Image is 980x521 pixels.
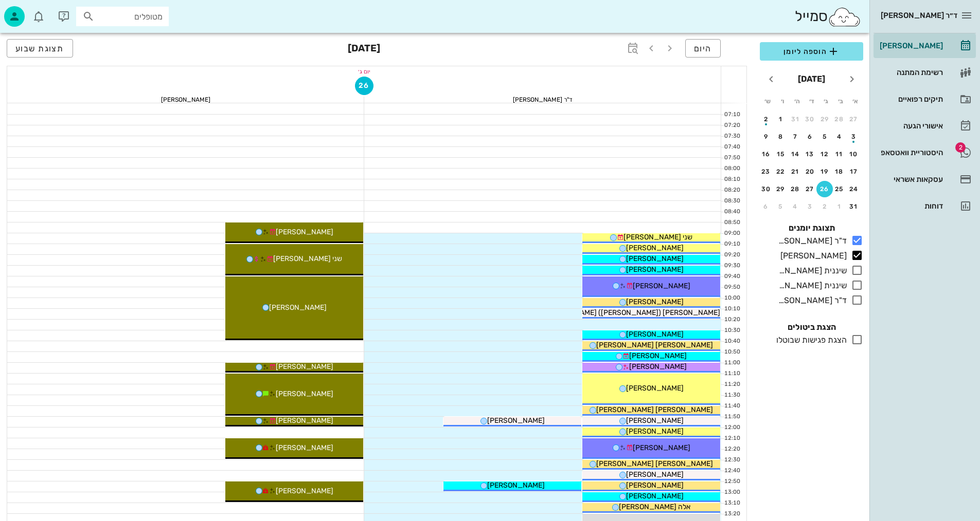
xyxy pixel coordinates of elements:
[790,92,804,110] th: ה׳
[721,326,742,335] div: 10:30
[773,181,789,197] button: 29
[721,240,742,249] div: 09:10
[758,146,774,162] button: 16
[276,362,333,371] span: [PERSON_NAME]
[721,283,742,292] div: 09:50
[787,163,804,180] button: 21
[816,111,833,127] button: 29
[721,154,742,162] div: 07:50
[846,185,862,193] div: 24
[626,481,684,490] span: [PERSON_NAME]
[269,303,327,312] span: [PERSON_NAME]
[816,185,833,193] div: 26
[761,92,774,110] th: ש׳
[774,280,847,292] div: שיננית [PERSON_NAME]
[721,434,742,443] div: 12:10
[626,330,684,339] span: [PERSON_NAME]
[721,262,742,270] div: 09:30
[685,39,721,58] button: היום
[816,198,833,215] button: 2
[802,111,818,127] button: 30
[629,362,687,371] span: [PERSON_NAME]
[721,143,742,152] div: 07:40
[846,163,862,180] button: 17
[758,163,774,180] button: 23
[878,68,943,77] div: רשימת המתנה
[843,70,861,88] button: חודש שעבר
[623,233,692,241] span: שני [PERSON_NAME]
[846,116,862,123] div: 27
[758,203,774,210] div: 6
[758,181,774,197] button: 30
[626,492,684,500] span: [PERSON_NAME]
[878,42,943,50] div: [PERSON_NAME]
[816,151,833,158] div: 12
[721,413,742,421] div: 11:50
[348,39,380,60] h3: [DATE]
[721,305,742,313] div: 10:10
[787,151,804,158] div: 14
[787,133,804,140] div: 7
[795,6,861,28] div: סמייל
[787,128,804,145] button: 7
[831,128,848,145] button: 4
[721,348,742,357] div: 10:50
[874,60,976,85] a: רשימת המתנה
[758,168,774,175] div: 23
[774,265,847,277] div: שיננית [PERSON_NAME]
[355,77,373,95] button: 26
[878,122,943,130] div: אישורי הגעה
[7,39,73,58] button: תצוגת שבוע
[721,359,742,367] div: 11:00
[760,42,863,61] button: הוספה ליומן
[721,208,742,216] div: 08:40
[828,7,861,27] img: SmileCloud logo
[802,133,818,140] div: 6
[787,181,804,197] button: 28
[768,45,855,58] span: הוספה ליומן
[760,222,863,234] h4: תצוגת יומנים
[831,185,848,193] div: 25
[849,92,862,110] th: א׳
[846,151,862,158] div: 10
[773,185,789,193] div: 29
[773,116,789,123] div: 1
[721,369,742,378] div: 11:10
[721,380,742,389] div: 11:20
[802,116,818,123] div: 30
[773,203,789,210] div: 5
[721,175,742,184] div: 08:10
[846,203,862,210] div: 31
[878,175,943,183] div: עסקאות אשראי
[773,198,789,215] button: 5
[816,203,833,210] div: 2
[760,321,863,333] h4: הצגת ביטולים
[802,198,818,215] button: 3
[816,133,833,140] div: 5
[831,203,848,210] div: 1
[831,181,848,197] button: 25
[816,168,833,175] div: 19
[762,70,780,88] button: חודש הבא
[758,116,774,123] div: 2
[596,341,713,349] span: [PERSON_NAME] [PERSON_NAME]
[802,128,818,145] button: 6
[816,146,833,162] button: 12
[629,351,687,360] span: [PERSON_NAME]
[721,337,742,346] div: 10:40
[7,97,364,103] div: [PERSON_NAME]
[758,185,774,193] div: 30
[758,151,774,158] div: 16
[881,11,957,20] span: ד״ר [PERSON_NAME]
[619,503,690,511] span: אלה [PERSON_NAME]
[846,198,862,215] button: 31
[874,87,976,111] a: תיקים רפואיים
[721,445,742,454] div: 12:20
[816,163,833,180] button: 19
[721,456,742,464] div: 12:30
[802,203,818,210] div: 3
[774,294,847,307] div: ד"ר [PERSON_NAME]
[758,128,774,145] button: 9
[846,181,862,197] button: 24
[758,111,774,127] button: 2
